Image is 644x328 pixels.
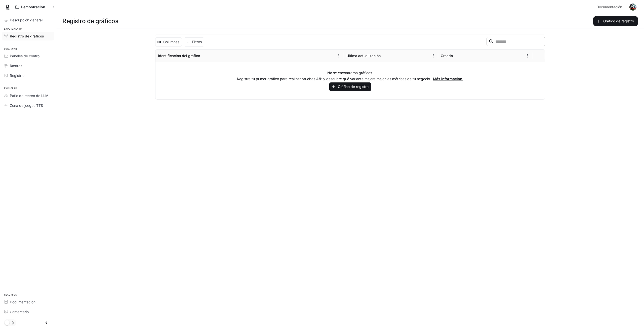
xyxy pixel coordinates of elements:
button: Clasificar [200,52,208,60]
button: Avatar de usuario [628,2,638,12]
font: Comentario [10,310,29,314]
font: Última actualización [346,54,381,58]
font: Recursos [4,293,17,296]
a: Documentación [594,2,626,12]
font: Documentación [10,300,35,304]
button: Menú [335,52,343,60]
font: Paneles de control [10,54,40,58]
button: Clasificar [381,52,389,60]
a: Rastros [2,61,54,70]
font: Registro de gráficos [62,17,118,25]
a: Patio de recreo de LLM [2,91,54,100]
font: Gráfico de registro [338,84,369,89]
a: Descripción general [2,16,54,24]
button: Menú [429,52,437,60]
font: No se encontraron gráficos. [327,71,373,75]
font: Registra tu primer gráfico para realizar pruebas A/B y descubre qué variante mejora mejor las mét... [237,77,431,81]
button: Todos los espacios de trabajo [13,2,57,12]
div: Buscar [487,37,545,47]
font: Demostraciones de IA en el mundo [21,5,82,9]
a: Registro de gráficos [2,32,54,40]
font: Columnas [163,40,179,44]
button: Gráfico de registro [329,82,371,91]
button: Menú [524,52,531,60]
font: Creado [441,54,453,58]
font: Experimento [4,27,22,30]
font: Gráfico de registro [603,19,634,23]
a: Más información. [433,77,463,81]
font: Zona de juegos TTS [10,103,43,108]
img: Avatar de usuario [629,4,636,11]
a: Registros [2,71,54,80]
font: Observar [4,47,17,51]
button: Mostrar filtros [184,37,204,46]
font: Registro de gráficos [10,34,44,38]
button: Seleccionar columnas [155,37,182,46]
font: Registros [10,73,25,78]
a: Paneles de control [2,52,54,60]
span: Alternar modo oscuro [5,320,10,325]
font: Identificación del gráfico [158,54,200,58]
font: Patio de recreo de LLM [10,93,49,98]
button: Clasificar [453,52,461,60]
font: Explorar [4,87,17,90]
a: Comentario [2,307,54,316]
font: Documentación [596,5,622,9]
font: Filtros [192,40,202,44]
button: Cerrar cajón [41,318,52,328]
a: Documentación [2,298,54,306]
font: Rastros [10,64,22,68]
font: Descripción general [10,18,43,22]
a: Zona de juegos TTS [2,101,54,110]
button: Gráfico de registro [593,16,638,26]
